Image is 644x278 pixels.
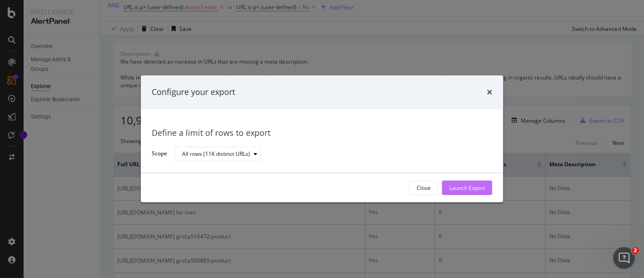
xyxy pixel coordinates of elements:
div: Define a limit of rows to export [152,127,492,139]
button: All rows (11K distinct URLs) [174,147,261,161]
iframe: Intercom live chat [613,247,635,269]
div: Close [417,184,431,192]
div: Configure your export [152,86,235,98]
div: Launch Export [449,184,485,192]
button: Launch Export [442,181,492,195]
div: modal [141,75,503,202]
div: All rows (11K distinct URLs) [182,151,250,157]
label: Scope [152,150,167,160]
div: times [487,86,492,98]
span: 2 [632,247,639,254]
button: Close [409,181,438,195]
